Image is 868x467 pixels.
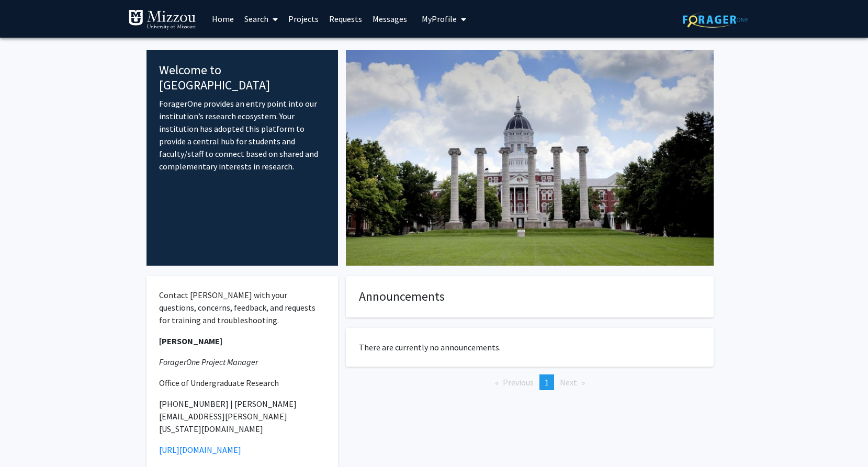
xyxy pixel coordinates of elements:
span: My Profile [422,14,457,24]
a: Projects [283,1,324,37]
p: Contact [PERSON_NAME] with your questions, concerns, feedback, and requests for training and trou... [159,289,326,326]
p: [PHONE_NUMBER] | [PERSON_NAME][EMAIL_ADDRESS][PERSON_NAME][US_STATE][DOMAIN_NAME] [159,397,326,435]
h4: Announcements [359,289,701,304]
span: 1 [545,377,549,388]
p: There are currently no announcements. [359,341,701,354]
img: University of Missouri Logo [128,9,196,30]
iframe: Chat [8,420,44,459]
img: ForagerOne Logo [683,12,748,28]
img: Cover Image [346,50,714,266]
p: ForagerOne provides an entry point into our institution’s research ecosystem. Your institution ha... [159,97,326,173]
a: Search [239,1,283,37]
a: Messages [367,1,412,37]
a: [URL][DOMAIN_NAME] [159,445,241,455]
span: Next [560,377,577,388]
ul: Pagination [346,374,714,390]
h4: Welcome to [GEOGRAPHIC_DATA] [159,63,326,93]
em: ForagerOne Project Manager [159,357,258,367]
strong: [PERSON_NAME] [159,336,222,346]
a: Home [207,1,239,37]
span: Previous [503,377,534,388]
a: Requests [324,1,367,37]
p: Office of Undergraduate Research [159,377,326,389]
